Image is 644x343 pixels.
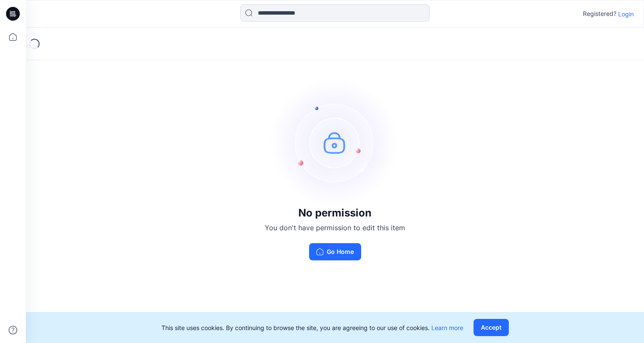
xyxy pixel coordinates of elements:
p: Login [618,9,634,19]
button: Accept [474,319,509,336]
p: Registered? [583,9,616,19]
h3: No permission [265,207,405,219]
p: This site uses cookies. By continuing to browse the site, you are agreeing to our use of cookies. [161,323,463,332]
button: Go Home [309,243,361,260]
p: You don't have permission to edit this item [265,222,405,233]
img: no-perm.svg [270,78,399,207]
a: Learn more [431,324,463,331]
